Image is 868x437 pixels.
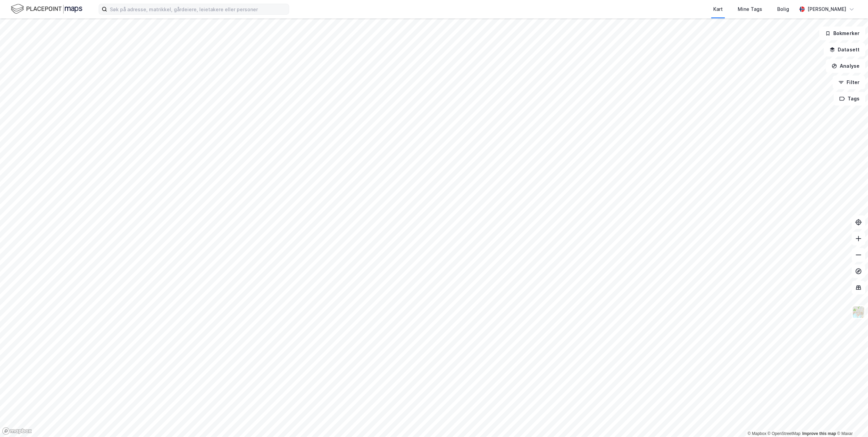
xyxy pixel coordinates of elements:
div: Bolig [777,5,789,13]
div: Kart [713,5,723,13]
button: Tags [834,92,865,106]
img: logo.f888ab2527a4732fd821a326f86c7f29.svg [11,3,82,15]
a: OpenStreetMap [768,431,801,436]
a: Mapbox homepage [2,427,32,435]
button: Datasett [824,43,865,56]
input: Søk på adresse, matrikkel, gårdeiere, leietakere eller personer [107,4,289,14]
iframe: Chat Widget [834,404,868,437]
button: Analyse [826,59,865,73]
div: Kontrollprogram for chat [834,404,868,437]
button: Filter [833,76,865,89]
a: Mapbox [748,431,766,436]
button: Bokmerker [819,27,865,40]
img: Z [852,306,865,319]
div: Mine Tags [738,5,762,13]
a: Improve this map [802,431,836,436]
div: [PERSON_NAME] [807,5,846,13]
